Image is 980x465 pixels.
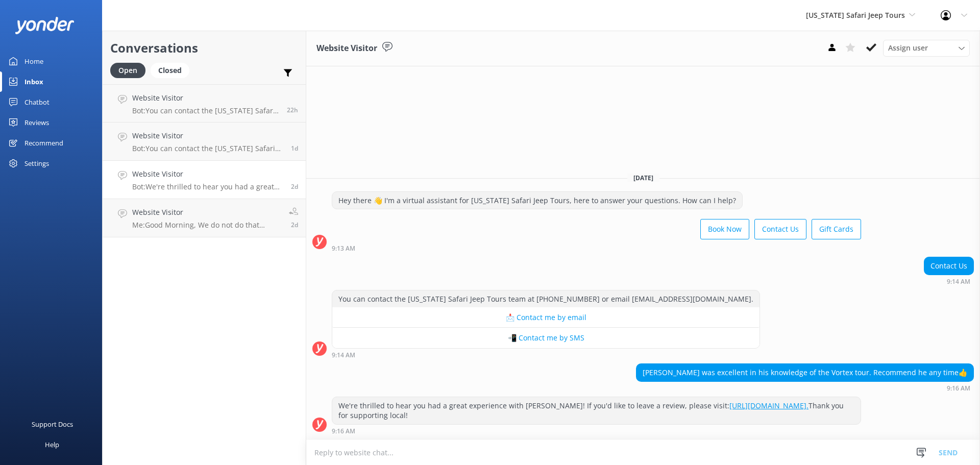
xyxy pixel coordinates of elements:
[45,434,59,455] div: Help
[316,42,377,55] h3: Website Visitor
[132,182,283,191] p: Bot: We're thrilled to hear you had a great experience with [PERSON_NAME]! If you'd like to leave...
[151,64,194,76] a: Closed
[812,219,861,239] button: Gift Cards
[924,257,973,275] div: Contact Us
[888,42,928,54] span: Assign user
[24,51,43,71] div: Home
[132,144,283,153] p: Bot: You can contact the [US_STATE] Safari Jeep Tours team at [PHONE_NUMBER] or email [EMAIL_ADDR...
[103,161,306,199] a: Website VisitorBot:We're thrilled to hear you had a great experience with [PERSON_NAME]! If you'd...
[287,106,298,114] span: 11:46am 11-Aug-2025 (UTC -07:00) America/Phoenix
[110,64,151,76] a: Open
[110,38,298,58] h2: Conversations
[754,219,806,239] button: Contact Us
[24,71,43,92] div: Inbox
[132,221,281,230] p: Me: Good Morning, We do not do that specific trail here in town.
[132,207,281,218] h4: Website Visitor
[103,84,306,123] a: Website VisitorBot:You can contact the [US_STATE] Safari Jeep Tours team at [PHONE_NUMBER].22h
[806,10,905,20] span: [US_STATE] Safari Jeep Tours
[151,63,189,78] div: Closed
[24,112,49,133] div: Reviews
[729,401,808,410] a: [URL][DOMAIN_NAME].
[947,385,970,391] strong: 9:16 AM
[110,63,145,78] div: Open
[332,246,355,252] strong: 9:13 AM
[15,17,74,34] img: yonder-white-logo.png
[32,414,73,434] div: Support Docs
[332,427,861,434] div: 09:16am 10-Aug-2025 (UTC -07:00) America/Phoenix
[132,106,279,115] p: Bot: You can contact the [US_STATE] Safari Jeep Tours team at [PHONE_NUMBER].
[24,153,49,174] div: Settings
[332,244,861,252] div: 09:13am 10-Aug-2025 (UTC -07:00) America/Phoenix
[700,219,749,239] button: Book Now
[132,130,283,141] h4: Website Visitor
[627,174,659,182] span: [DATE]
[332,428,355,434] strong: 9:16 AM
[103,199,306,237] a: Website VisitorMe:Good Morning, We do not do that specific trail here in town.2d
[332,397,861,424] div: We're thrilled to hear you had a great experience with [PERSON_NAME]! If you'd like to leave a re...
[132,92,279,104] h4: Website Visitor
[947,279,970,285] strong: 9:14 AM
[291,221,298,229] span: 07:51am 10-Aug-2025 (UTC -07:00) America/Phoenix
[132,168,283,180] h4: Website Visitor
[636,384,974,391] div: 09:16am 10-Aug-2025 (UTC -07:00) America/Phoenix
[924,278,974,285] div: 09:14am 10-Aug-2025 (UTC -07:00) America/Phoenix
[636,364,973,381] div: [PERSON_NAME] was excellent in his knowledge of the Vortex tour. Recommend he any time👍
[332,307,759,328] button: 📩 Contact me by email
[24,92,50,112] div: Chatbot
[332,351,760,358] div: 09:14am 10-Aug-2025 (UTC -07:00) America/Phoenix
[332,290,759,308] div: You can contact the [US_STATE] Safari Jeep Tours team at [PHONE_NUMBER] or email [EMAIL_ADDRESS][...
[332,352,355,358] strong: 9:14 AM
[332,328,759,348] button: 📲 Contact me by SMS
[24,133,63,153] div: Recommend
[291,144,298,153] span: 03:48am 11-Aug-2025 (UTC -07:00) America/Phoenix
[103,123,306,161] a: Website VisitorBot:You can contact the [US_STATE] Safari Jeep Tours team at [PHONE_NUMBER] or ema...
[291,182,298,191] span: 09:16am 10-Aug-2025 (UTC -07:00) America/Phoenix
[332,192,742,209] div: Hey there 👋 I'm a virtual assistant for [US_STATE] Safari Jeep Tours, here to answer your questio...
[883,40,970,56] div: Assign User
